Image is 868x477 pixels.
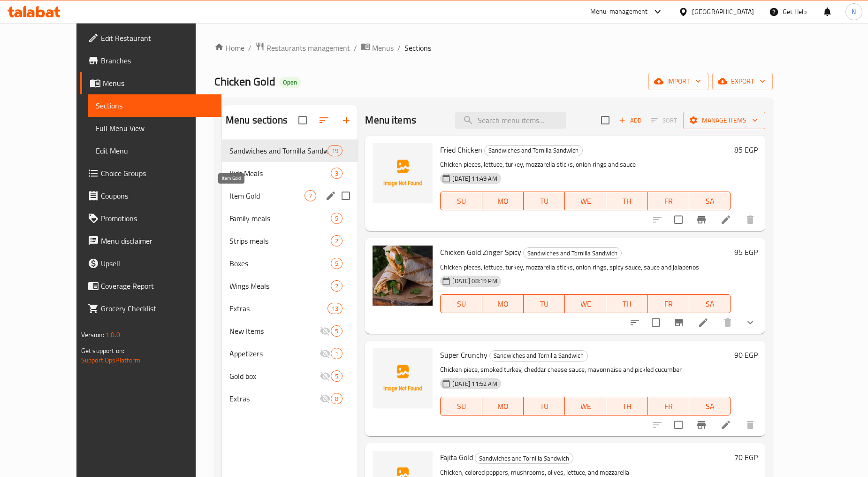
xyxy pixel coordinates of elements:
span: SA [693,194,727,208]
button: Branch-specific-item [690,414,713,436]
a: Edit Restaurant [80,27,221,49]
span: Choice Groups [101,168,214,179]
a: Menu disclaimer [80,230,221,252]
span: New Items [229,325,320,337]
div: Gold box5 [222,365,358,387]
img: Chicken Gold Zinger Spicy [373,246,433,306]
button: TH [606,192,647,210]
div: Sandwiches and Tornilla Sandwich [489,350,588,362]
button: export [712,73,773,90]
svg: Inactive section [320,348,331,359]
button: FR [648,294,689,313]
div: Family meals5 [222,207,358,230]
div: items [331,348,343,359]
span: FR [652,194,685,208]
div: Menu-management [590,6,648,17]
span: Sections [404,42,431,54]
button: SA [689,397,731,415]
img: Fried Chicken [373,143,433,203]
div: Extras13 [222,297,358,320]
span: FR [652,297,685,311]
span: Select to update [669,415,688,435]
span: Super Crunchy [440,348,487,362]
div: items [327,303,343,314]
span: Chicken Gold Zinger Spicy [440,245,521,259]
span: FR [652,400,685,413]
button: TH [606,294,647,313]
span: 8 [331,394,342,403]
span: Select section [595,110,615,130]
span: Menus [372,42,394,54]
span: TH [610,400,644,413]
a: Full Menu View [88,117,221,139]
li: / [397,42,401,54]
span: Sandwiches and Tornilla Sandwich [524,248,621,259]
button: Manage items [683,112,765,129]
span: TH [610,297,644,311]
button: Branch-specific-item [668,311,690,334]
div: Strips meals [229,235,331,246]
svg: Inactive section [320,325,331,337]
div: items [331,213,343,224]
span: 7 [305,192,316,200]
span: Coupons [101,190,214,201]
span: Open [279,78,301,86]
div: Item Gold7edit [222,185,358,207]
span: Get support on: [81,345,124,357]
div: Kids Meals3 [222,162,358,185]
h2: Menu items [365,113,416,127]
a: Edit menu item [720,214,731,225]
a: Promotions [80,207,221,230]
span: 2 [331,237,342,246]
span: Item Gold [229,190,305,201]
span: Grocery Checklist [101,303,214,314]
button: SU [440,294,482,313]
div: Appetizers1 [222,342,358,365]
span: Restaurants management [266,42,350,54]
div: [GEOGRAPHIC_DATA] [692,7,754,17]
button: TH [606,397,647,415]
button: FR [648,397,689,415]
span: WE [569,400,602,413]
span: Sandwiches and Tornilla Sandwich [490,350,587,361]
div: Wings Meals2 [222,275,358,297]
span: Upsell [101,258,214,269]
a: Support.OpsPlatform [81,354,141,366]
a: Edit menu item [698,317,709,328]
div: items [305,190,316,201]
span: N [852,7,856,17]
span: 5 [331,372,342,381]
span: [DATE] 08:19 PM [449,277,501,285]
div: Kids Meals [229,168,331,179]
div: Sandwiches and Tornilla Sandwich [523,247,622,259]
span: SU [444,194,478,208]
span: Sections [96,100,214,111]
h6: 95 EGP [734,246,758,259]
p: Chicken pieces, lettuce, turkey, mozzarella sticks, onion rings and sauce [440,159,731,170]
span: Wings Meals [229,280,331,292]
span: MO [486,297,520,311]
span: Fajita Gold [440,450,473,464]
div: items [331,393,343,404]
div: Sandwiches and Tornilla Sandwich [475,453,573,464]
span: Sandwiches and Tornilla Sandwich [485,145,582,156]
div: Open [279,77,301,88]
button: SA [689,294,731,313]
button: SU [440,192,482,210]
div: Gold box [229,370,320,382]
span: Branches [101,55,214,66]
button: Add [615,113,645,128]
span: TU [527,297,561,311]
span: 3 [331,169,342,178]
button: delete [739,414,761,436]
span: Edit Menu [96,145,214,156]
div: items [327,145,343,156]
button: delete [739,208,761,231]
span: Extras [229,393,320,404]
span: WE [569,194,602,208]
a: Home [214,42,244,54]
div: Strips meals2 [222,230,358,252]
svg: Inactive section [320,370,331,382]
